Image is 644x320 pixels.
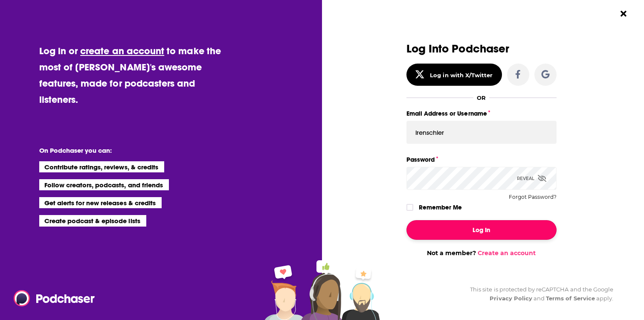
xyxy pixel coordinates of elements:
[406,154,557,165] label: Password
[14,290,96,306] img: Podchaser - Follow, Share and Rate Podcasts
[478,249,536,257] a: Create an account
[39,215,146,226] li: Create podcast & episode lists
[39,197,162,208] li: Get alerts for new releases & credits
[546,295,595,302] a: Terms of Service
[406,220,557,240] button: Log In
[39,161,165,172] li: Contribute ratings, reviews, & credits
[406,43,557,55] h3: Log Into Podchaser
[477,94,486,101] div: OR
[14,290,89,306] a: Podchaser - Follow, Share and Rate Podcasts
[406,249,557,257] div: Not a member?
[406,121,557,144] input: Email Address or Username
[490,295,532,302] a: Privacy Policy
[80,45,164,57] a: create an account
[509,194,557,200] button: Forgot Password?
[419,202,462,213] label: Remember Me
[39,146,210,154] li: On Podchaser you can:
[517,167,546,190] div: Reveal
[430,72,493,79] div: Log in with X/Twitter
[463,285,613,303] div: This site is protected by reCAPTCHA and the Google and apply.
[615,6,632,22] button: Close Button
[406,64,502,86] button: Log in with X/Twitter
[406,108,557,119] label: Email Address or Username
[39,179,169,190] li: Follow creators, podcasts, and friends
